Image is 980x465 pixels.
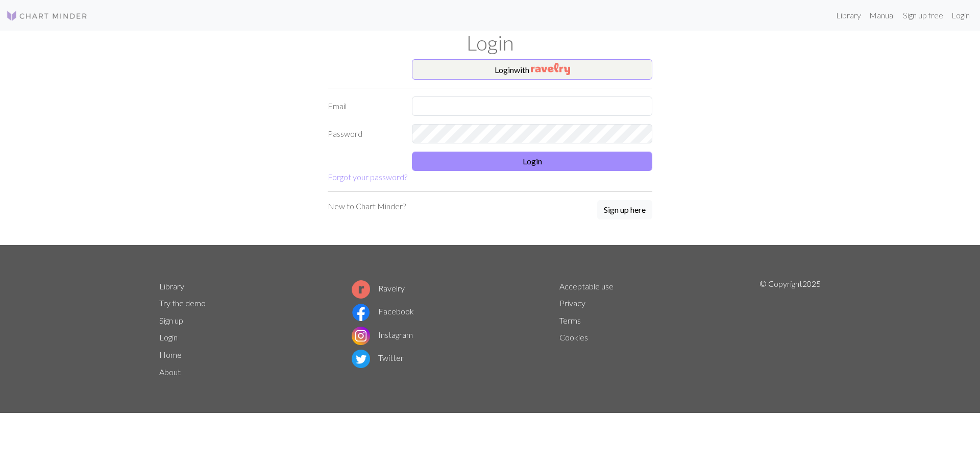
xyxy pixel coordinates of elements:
button: Sign up here [597,200,652,219]
img: Logo [6,10,88,22]
a: Terms [559,315,581,325]
a: Sign up here [597,200,652,221]
a: Instagram [352,330,413,339]
a: Home [159,350,182,359]
a: Facebook [352,306,414,316]
a: Privacy [559,298,585,308]
img: Twitter logo [352,350,370,368]
button: Loginwith [412,59,652,80]
h1: Login [153,31,827,55]
p: © Copyright 2025 [759,278,821,381]
a: Manual [865,5,899,26]
a: Forgot your password? [328,172,407,182]
a: Twitter [352,353,404,362]
a: Login [159,332,178,342]
img: Facebook logo [352,303,370,322]
a: Ravelry [352,283,405,293]
a: Login [947,5,974,26]
img: Instagram logo [352,327,370,345]
a: Cookies [559,332,588,342]
a: Sign up [159,315,183,325]
a: Sign up free [899,5,947,26]
a: About [159,367,181,377]
img: Ravelry [531,63,570,75]
p: New to Chart Minder? [328,200,406,212]
a: Acceptable use [559,281,614,291]
label: Password [322,124,406,143]
button: Login [412,152,652,171]
label: Email [322,96,406,116]
a: Try the demo [159,298,206,308]
a: Library [159,281,184,291]
a: Library [832,5,865,26]
img: Ravelry logo [352,280,370,299]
